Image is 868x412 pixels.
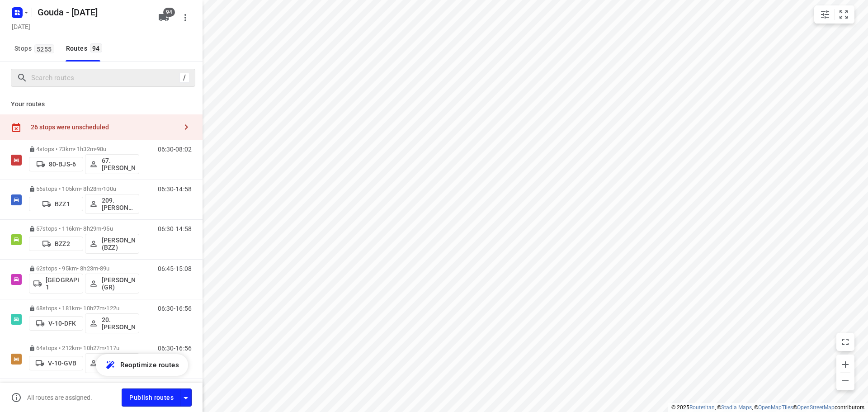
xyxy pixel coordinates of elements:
p: 06:30-16:56 [158,305,192,312]
span: 94 [163,8,175,17]
span: • [104,305,106,312]
span: 122u [106,305,119,312]
a: OpenMapTiles [758,404,793,411]
button: BZZ1 [29,197,83,211]
button: Publish routes [122,388,180,406]
p: 209.[PERSON_NAME] (BZZ) [102,197,135,211]
button: 80-BJS-6 [29,157,83,171]
button: V-10-GVB [29,356,83,370]
button: BZZ2 [29,237,83,251]
div: small contained button group [814,5,854,24]
p: 56 stops • 105km • 8h28m [29,185,139,192]
p: 06:30-14:58 [158,225,192,232]
p: Your routes [11,99,192,109]
button: 67. [PERSON_NAME] [85,154,139,174]
p: 06:45-15:08 [158,265,192,272]
button: 94 [155,9,173,27]
p: 06:30-16:56 [158,345,192,352]
button: Reoptimize routes [96,354,188,376]
button: More [176,9,194,27]
h5: Project date [8,21,34,32]
span: 117u [106,345,119,351]
span: 94 [90,43,102,52]
span: • [95,146,97,152]
p: 06:30-08:02 [158,146,192,153]
p: V-10-GVB [48,360,76,367]
span: Reoptimize routes [120,359,179,371]
p: All routes are assigned. [27,394,92,401]
p: 64 stops • 212km • 10h27m [29,345,139,351]
p: 62 stops • 95km • 8h23m [29,265,139,272]
button: [PERSON_NAME] (GR) [85,274,139,294]
p: 20.[PERSON_NAME] [102,316,135,331]
a: Stadia Maps [721,404,752,411]
button: 209.[PERSON_NAME] (BZZ) [85,194,139,214]
span: • [101,185,103,192]
p: [PERSON_NAME] (GR) [102,276,135,291]
div: 26 stops were unscheduled [31,123,177,131]
p: 68 stops • 181km • 10h27m [29,305,139,312]
button: [PERSON_NAME] (BZZ) [85,234,139,254]
p: [GEOGRAPHIC_DATA] 1 [46,276,79,291]
p: BZZ2 [55,240,70,247]
h5: Rename [34,5,151,19]
div: / [179,73,189,83]
p: 4 stops • 73km • 1h32m [29,146,139,152]
span: Publish routes [129,392,174,403]
a: Routetitan [689,404,715,411]
p: BZZ1 [55,200,70,208]
p: 67. [PERSON_NAME] [102,157,135,171]
button: [GEOGRAPHIC_DATA] 1 [29,274,83,294]
span: • [101,225,103,232]
input: Search routes [31,71,179,85]
p: 57 stops • 116km • 8h29m [29,225,139,232]
p: V-10-DFK [48,320,76,327]
span: • [104,345,106,351]
button: 20.[PERSON_NAME] [85,313,139,333]
span: • [98,265,100,272]
button: 59.[PERSON_NAME] [85,353,139,373]
p: [PERSON_NAME] (BZZ) [102,237,135,251]
div: Driver app settings [180,392,191,403]
span: 89u [100,265,109,272]
span: 98u [97,146,106,152]
button: V-10-DFK [29,316,83,331]
span: 95u [103,225,113,232]
div: Routes [66,43,105,54]
span: 5255 [34,44,54,53]
button: Map settings [816,5,834,24]
span: Stops [14,43,57,54]
li: © 2025 , © , © © contributors [671,404,864,411]
p: 06:30-14:58 [158,185,192,193]
span: 100u [103,185,116,192]
button: Fit zoom [835,5,853,24]
p: 80-BJS-6 [49,161,76,168]
a: OpenStreetMap [797,404,835,411]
